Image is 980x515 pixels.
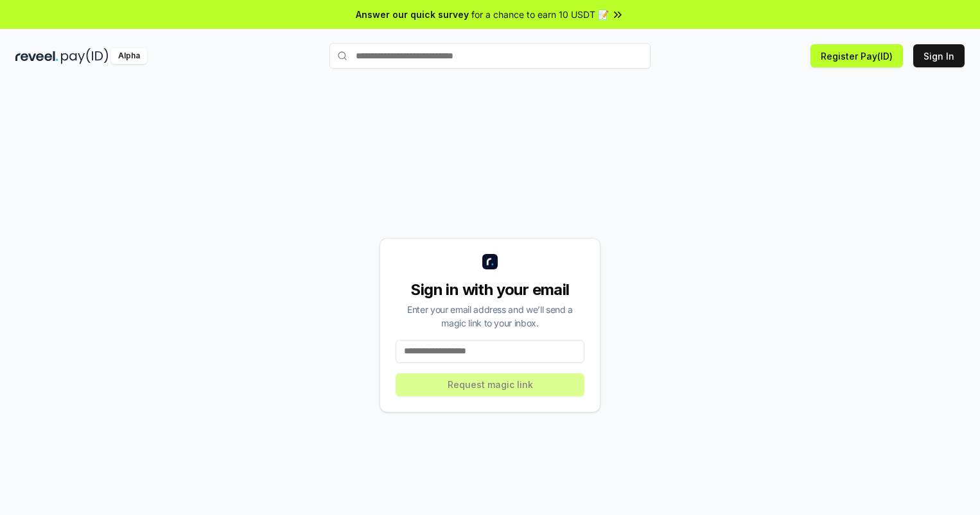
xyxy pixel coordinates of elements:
div: Sign in with your email [396,280,584,300]
div: Alpha [111,48,147,64]
img: pay_id [61,48,109,64]
span: Answer our quick survey [356,8,469,21]
span: for a chance to earn 10 USDT 📝 [471,8,609,21]
button: Sign In [913,44,965,67]
button: Register Pay(ID) [810,44,903,67]
img: reveel_dark [15,48,58,64]
img: logo_small [482,254,498,269]
div: Enter your email address and we’ll send a magic link to your inbox. [396,303,584,330]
